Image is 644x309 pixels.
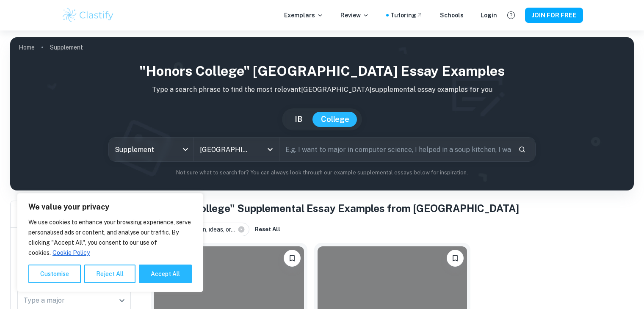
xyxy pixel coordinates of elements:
input: E.g. I want to major in computer science, I helped in a soup kitchen, I want to join the debate t... [279,138,511,161]
button: Reject All [84,265,135,283]
img: Clastify logo [61,7,115,24]
p: Exemplars [284,11,323,20]
button: Accept All [139,265,192,283]
img: profile cover [10,37,634,190]
a: Tutoring [390,11,423,20]
a: Schools [440,11,464,20]
button: Customise [28,265,81,283]
a: Home [19,41,35,53]
h1: "Honors College" [GEOGRAPHIC_DATA] Essay Examples [17,61,627,81]
button: JOIN FOR FREE [525,8,583,23]
div: We value your privacy [17,193,203,292]
button: Please log in to bookmark exemplars [447,250,464,267]
button: Open [116,295,128,306]
p: We value your privacy [28,202,192,212]
p: Supplement [50,43,83,52]
button: Help and Feedback [504,8,518,22]
button: Open [264,143,276,155]
p: Review [340,11,369,20]
button: IB [286,112,311,127]
p: Not sure what to search for? You can always look through our example supplemental essays below fo... [17,168,627,177]
a: Cookie Policy [52,249,90,257]
p: We use cookies to enhance your browsing experience, serve personalised ads or content, and analys... [28,217,192,258]
button: Reset All [253,223,282,236]
button: Search [515,142,529,157]
button: College [312,112,358,127]
button: Please log in to bookmark exemplars [284,250,301,267]
div: Supplement [109,138,193,161]
a: Login [481,11,497,20]
p: Type a search phrase to find the most relevant [GEOGRAPHIC_DATA] supplemental essay examples for you [17,85,627,95]
h1: "Honors College" Supplemental Essay Examples from [GEOGRAPHIC_DATA] [151,201,634,216]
